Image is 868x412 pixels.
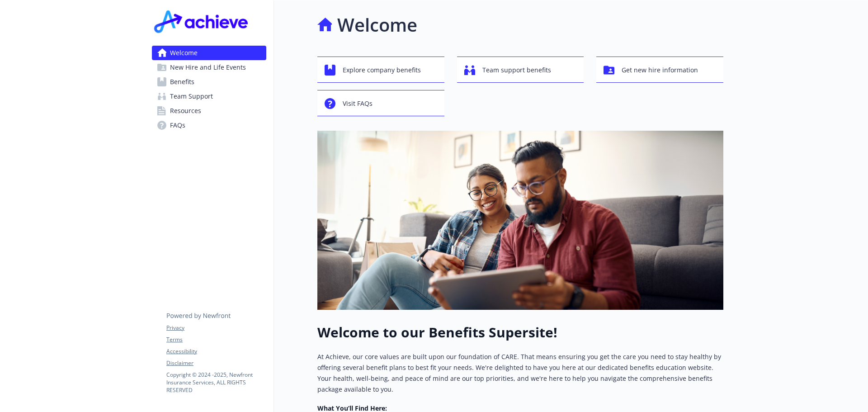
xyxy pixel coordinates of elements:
span: Team Support [170,89,213,104]
a: Team Support [152,89,266,104]
span: Explore company benefits [343,62,421,79]
a: FAQs [152,118,266,133]
a: Disclaimer [166,359,266,367]
button: Explore company benefits [317,57,444,83]
span: FAQs [170,118,185,133]
a: Accessibility [166,347,266,355]
a: Benefits [152,75,266,89]
span: Team support benefits [482,62,551,79]
span: Visit FAQs [343,95,373,112]
a: New Hire and Life Events [152,60,266,75]
p: At Achieve, our core values are built upon our foundation of CARE. That means ensuring you get th... [317,351,723,395]
span: Resources [170,104,201,118]
span: Welcome [170,46,198,60]
a: Terms [166,336,266,344]
a: Resources [152,104,266,118]
a: Welcome [152,46,266,60]
img: overview page banner [317,131,723,310]
a: Privacy [166,324,266,332]
button: Get new hire information [596,57,723,83]
span: Benefits [170,75,194,89]
h1: Welcome [337,11,417,38]
span: Get new hire information [622,62,698,79]
button: Visit FAQs [317,90,444,116]
p: Copyright © 2024 - 2025 , Newfront Insurance Services, ALL RIGHTS RESERVED [166,371,266,394]
h1: Welcome to our Benefits Supersite! [317,324,723,341]
button: Team support benefits [457,57,584,83]
span: New Hire and Life Events [170,60,246,75]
